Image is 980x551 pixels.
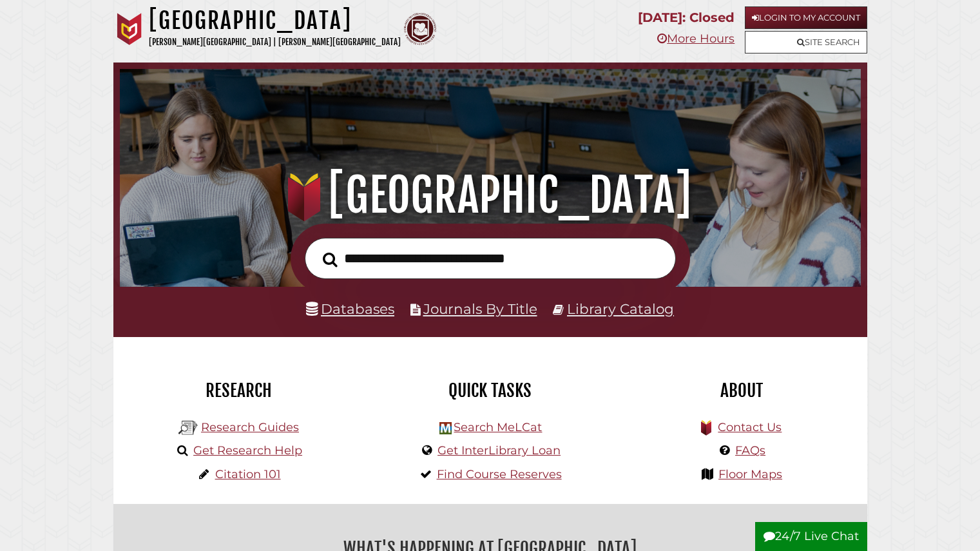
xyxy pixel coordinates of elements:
[745,6,867,29] a: Login to My Account
[437,443,561,458] a: Get InterLibrary Loan
[149,6,401,35] h1: [GEOGRAPHIC_DATA]
[306,300,394,317] a: Databases
[454,420,542,434] a: Search MeLCat
[134,167,845,224] h1: [GEOGRAPHIC_DATA]
[201,420,299,434] a: Research Guides
[718,467,782,481] a: Floor Maps
[626,380,858,401] h2: About
[113,13,146,45] img: Calvin University
[316,248,344,271] button: Search
[215,467,281,481] a: Citation 101
[374,380,606,401] h2: Quick Tasks
[657,32,735,46] a: More Hours
[437,467,562,481] a: Find Course Reserves
[404,13,436,45] img: Calvin Theological Seminary
[193,443,302,458] a: Get Research Help
[735,443,765,458] a: FAQs
[178,418,198,438] img: Hekman Library Logo
[323,251,338,267] i: Search
[149,35,401,50] p: [PERSON_NAME][GEOGRAPHIC_DATA] | [PERSON_NAME][GEOGRAPHIC_DATA]
[718,420,782,434] a: Contact Us
[567,300,674,317] a: Library Catalog
[745,31,867,53] a: Site Search
[638,6,735,29] p: [DATE]: Closed
[423,300,537,317] a: Journals By Title
[439,422,452,434] img: Hekman Library Logo
[123,380,355,401] h2: Research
